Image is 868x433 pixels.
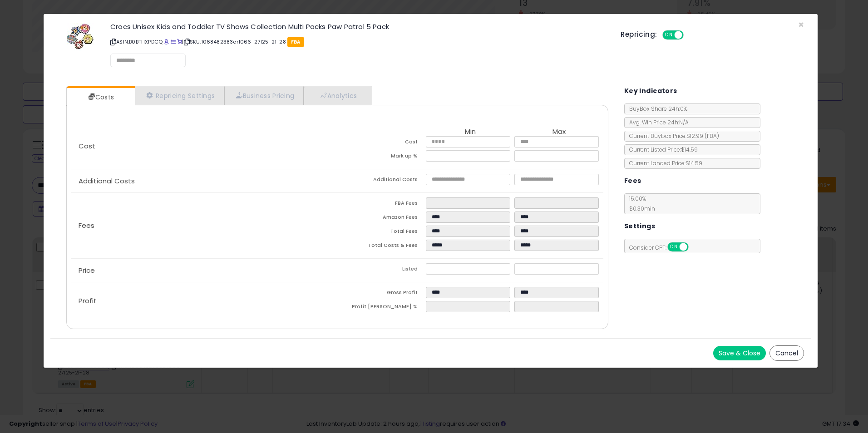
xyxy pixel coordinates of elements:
[337,240,426,254] td: Total Costs & Fees
[71,267,337,274] p: Price
[625,105,687,113] span: BuyBox Share 24h: 0%
[798,18,804,31] span: ×
[171,38,176,45] a: All offer listings
[514,128,603,136] th: Max
[426,128,514,136] th: Min
[624,85,677,97] h5: Key Indicators
[337,136,426,150] td: Cost
[337,301,426,315] td: Profit [PERSON_NAME] %
[621,31,657,38] h5: Repricing:
[177,38,182,45] a: Your listing only
[625,205,655,212] span: $0.30 min
[337,263,426,277] td: Listed
[337,212,426,226] td: Amazon Fees
[71,143,337,150] p: Cost
[304,86,371,105] a: Analytics
[71,297,337,305] p: Profit
[337,197,426,212] td: FBA Fees
[625,244,700,251] span: Consider CPT:
[287,37,304,47] span: FBA
[686,132,719,140] span: $12.99
[624,221,655,232] h5: Settings
[71,177,337,185] p: Additional Costs
[337,226,426,240] td: Total Fees
[624,175,641,187] h5: Fees
[625,146,698,153] span: Current Listed Price: $14.59
[337,150,426,164] td: Mark up %
[625,132,719,140] span: Current Buybox Price:
[67,23,94,50] img: 51CKZ3mb26L._SL60_.jpg
[67,88,134,106] a: Costs
[625,118,689,126] span: Avg. Win Price 24h: N/A
[337,287,426,301] td: Gross Profit
[664,31,675,39] span: ON
[625,159,702,167] span: Current Landed Price: $14.59
[682,31,697,39] span: OFF
[164,38,169,45] a: BuyBox page
[705,132,719,140] span: ( FBA )
[625,195,655,212] span: 15.00 %
[337,174,426,188] td: Additional Costs
[135,86,225,105] a: Repricing Settings
[668,243,680,251] span: ON
[110,34,607,49] p: ASIN: B0BTHXPDCQ | SKU: 1068482383cr1066-27125-21-28
[769,345,804,361] button: Cancel
[224,86,304,105] a: Business Pricing
[71,222,337,229] p: Fees
[110,23,607,30] h3: Crocs Unisex Kids and Toddler TV Shows Collection Multi Packs Paw Patrol 5 Pack
[713,346,766,360] button: Save & Close
[687,243,701,251] span: OFF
